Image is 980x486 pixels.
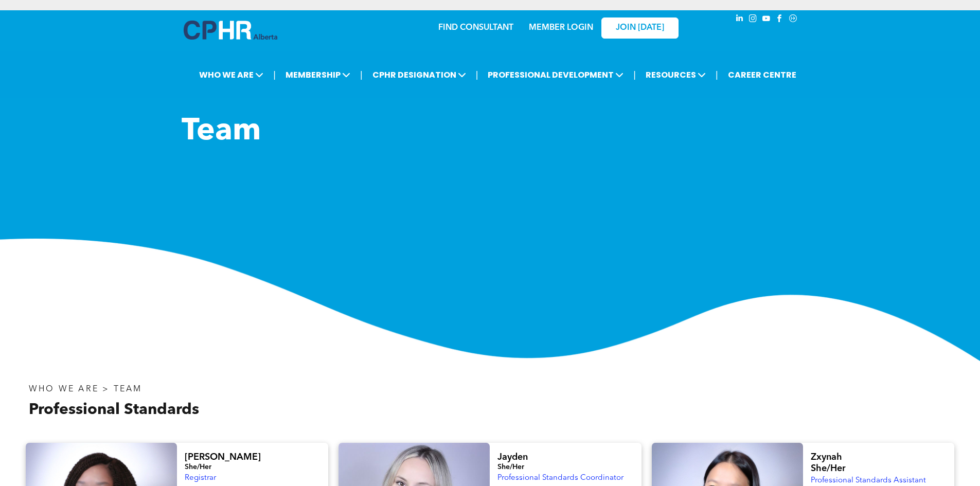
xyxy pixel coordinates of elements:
li: | [360,64,363,85]
a: instagram [747,13,759,27]
a: youtube [761,13,772,27]
span: [PERSON_NAME] [185,453,261,462]
span: Professional Standards [29,402,199,418]
a: MEMBER LOGIN [529,24,593,32]
li: | [633,64,636,85]
a: CAREER CENTRE [725,65,799,84]
a: JOIN [DATE] [601,17,679,39]
span: Professional Standards Coordinator [497,474,623,482]
span: Team [182,116,261,147]
span: Jayden [497,453,528,462]
span: Professional Standards Assistant [811,477,926,484]
a: linkedin [734,13,745,27]
span: CPHR DESIGNATION [369,65,469,84]
span: MEMBERSHIP [282,65,353,84]
span: She/Her [497,463,524,471]
span: PROFESSIONAL DEVELOPMENT [485,65,627,84]
li: | [476,64,478,85]
li: | [716,64,718,85]
span: WHO WE ARE [196,65,266,84]
a: Social network [788,13,799,27]
span: She/Her [185,463,211,471]
span: WHO WE ARE > TEAM [29,385,142,393]
span: Registrar [185,474,216,482]
a: FIND CONSULTANT [438,24,513,32]
span: JOIN [DATE] [616,23,664,33]
span: Zxynah She/Her [811,453,846,473]
span: RESOURCES [643,65,709,84]
img: A blue and white logo for cp alberta [184,21,277,40]
a: facebook [774,13,786,27]
li: | [273,64,276,85]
